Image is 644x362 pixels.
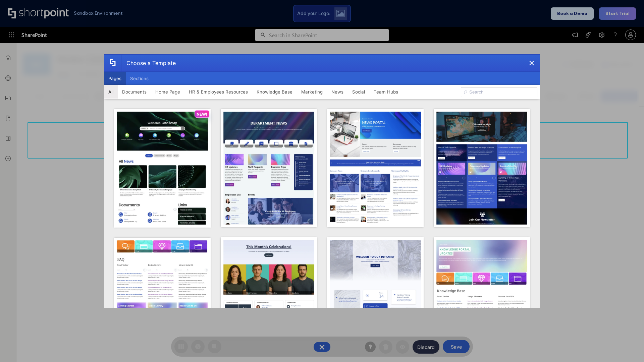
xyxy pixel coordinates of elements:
[151,85,184,99] button: Home Page
[610,330,644,362] iframe: Chat Widget
[297,85,327,99] button: Marketing
[252,85,297,99] button: Knowledge Base
[104,54,540,308] div: template selector
[197,112,207,117] p: NEW!
[369,85,402,99] button: Team Hubs
[118,85,151,99] button: Documents
[121,55,176,71] div: Choose a Template
[348,85,369,99] button: Social
[104,85,118,99] button: All
[126,72,153,85] button: Sections
[104,72,126,85] button: Pages
[327,85,348,99] button: News
[184,85,252,99] button: HR & Employees Resources
[461,87,537,97] input: Search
